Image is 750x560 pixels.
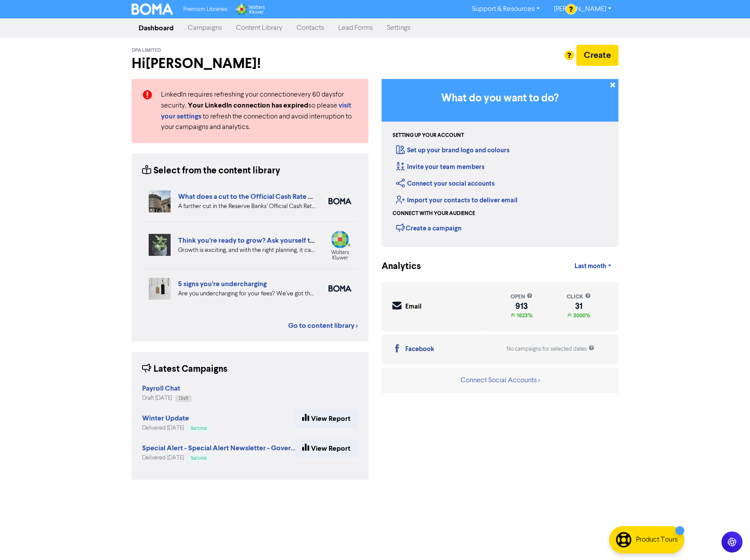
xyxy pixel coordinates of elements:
[142,385,180,392] a: Payroll Chat
[178,289,315,298] div: Are you undercharging for your fees? We’ve got the five warning signs that can help you diagnose ...
[161,102,351,120] a: visit your settings
[382,260,410,273] div: Analytics
[547,2,618,16] a: [PERSON_NAME]
[132,47,161,54] span: DPA Limited
[567,303,591,310] div: 31
[288,320,358,331] a: Go to content library >
[229,19,289,37] a: Content Library
[178,246,315,255] div: Growth is exciting, and with the right planning, it can be a turning point for your business. Her...
[142,444,391,452] strong: Special Alert - Special Alert Newsletter - Government Asset / Investment Boost
[191,426,207,431] span: Success
[178,202,315,211] div: A further cut in the Reserve Banks’ Official Cash Rate sounds like good news. But what’s the real...
[142,394,192,402] div: Draft [DATE]
[183,7,228,12] span: Premium Libraries:
[396,179,495,188] a: Connect your social accounts
[142,415,189,422] a: Winter Update
[142,363,228,376] div: Latest Campaigns
[132,55,368,72] h2: Hi [PERSON_NAME] !
[331,19,380,37] a: Lead Forms
[142,445,391,452] a: Special Alert - Special Alert Newsletter - Government Asset / Investment Boost
[576,45,618,66] button: Create
[329,285,351,292] img: boma_accounting
[154,90,364,133] div: LinkedIn requires refreshing your connection every 60 days for security. so please to refresh the...
[393,132,464,140] div: Setting up your account
[405,345,434,355] div: Facebook
[235,4,265,15] img: Wolters Kluwer
[142,454,295,462] div: Delivered [DATE]
[132,4,173,15] img: BOMA Logo
[396,163,485,171] a: Invite your team members
[329,198,351,205] img: boma
[188,101,308,110] strong: Your LinkedIn connection has expired
[289,19,331,37] a: Contacts
[295,409,358,428] a: View Report
[567,293,591,301] div: click
[132,19,181,37] a: Dashboard
[396,221,461,234] div: Create a campaign
[382,79,618,247] div: Getting Started in BOMA
[511,303,532,310] div: 913
[405,302,421,312] div: Email
[295,439,358,458] a: View Report
[179,396,188,401] span: Draft
[178,236,379,245] a: Think you’re ready to grow? Ask yourself these 4 questions first.
[142,424,210,432] div: Delivered [DATE]
[142,164,280,178] div: Select from the content library
[460,375,540,386] button: Connect Social Accounts >
[181,19,229,37] a: Campaigns
[515,312,532,319] span: 1623%
[329,230,351,260] img: wolters_kluwer
[142,384,180,393] strong: Payroll Chat
[571,312,590,319] span: 3000%
[396,196,518,205] a: Import your contacts to deliver email
[465,2,547,16] a: Support & Resources
[507,345,594,353] div: No campaigns for selected dates
[142,414,189,423] strong: Winter Update
[191,456,207,460] span: Success
[396,146,510,154] a: Set up your brand logo and colours
[380,19,418,37] a: Settings
[178,280,267,288] a: 5 signs you’re undercharging
[706,518,750,560] iframe: Chat Widget
[575,262,606,270] span: Last month
[511,293,532,301] div: open
[178,192,383,201] a: What does a cut to the Official Cash Rate mean for your business?
[395,92,605,105] h3: What do you want to do?
[393,210,475,218] div: Connect with your audience
[568,258,618,275] a: Last month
